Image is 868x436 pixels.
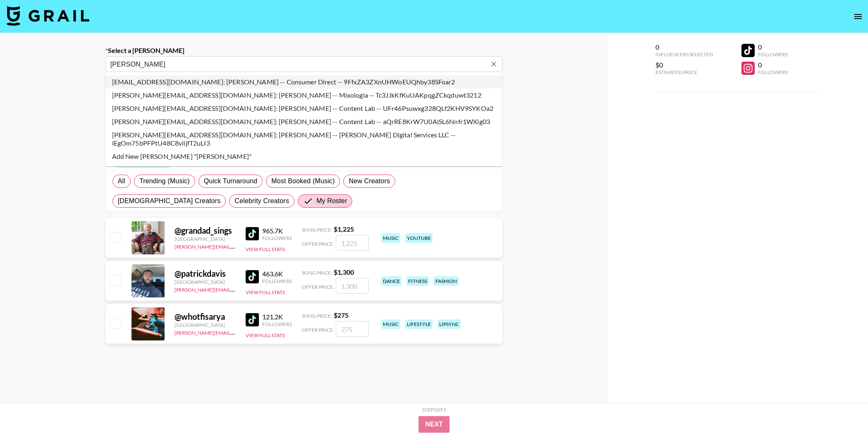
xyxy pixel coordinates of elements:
[175,322,236,328] div: [GEOGRAPHIC_DATA]
[758,51,788,57] div: Followers
[271,176,335,186] span: Most Booked (Music)
[381,319,400,329] div: music
[316,196,347,206] span: My Roster
[246,313,259,326] img: TikTok
[175,311,236,322] div: @ whotfisarya
[418,416,450,433] button: Next
[381,276,402,286] div: dance
[118,176,125,186] span: All
[336,235,369,251] input: 1,225
[175,279,236,285] div: [GEOGRAPHIC_DATA]
[422,407,446,413] div: Step 1 of 2
[302,227,332,233] span: Song Price:
[105,128,502,150] li: [PERSON_NAME][EMAIL_ADDRESS][DOMAIN_NAME]: [PERSON_NAME] -- [PERSON_NAME] Digital Services LLC --...
[334,268,354,276] strong: $ 1,300
[438,319,461,329] div: lipsync
[175,285,336,293] a: [PERSON_NAME][EMAIL_ADDRESS][PERSON_NAME][DOMAIN_NAME]
[758,69,788,75] div: Followers
[246,227,259,240] img: TikTok
[405,319,433,329] div: lifestyle
[175,268,236,279] div: @ patrickdavis
[407,276,429,286] div: fitness
[302,327,334,333] span: Offer Price:
[246,270,259,283] img: TikTok
[381,233,400,243] div: music
[7,6,89,26] img: Grail Talent
[405,233,433,243] div: youtube
[334,225,354,233] strong: $ 1,225
[655,51,713,57] div: Influencers Selected
[336,278,369,294] input: 1,300
[105,150,502,163] li: Add New [PERSON_NAME] "[PERSON_NAME]"
[204,176,258,186] span: Quick Turnaround
[302,270,332,276] span: Song Price:
[262,270,292,278] div: 463.6K
[302,313,332,319] span: Song Price:
[262,235,292,241] div: Followers
[336,321,369,337] input: 275
[246,332,285,338] button: View Full Stats
[139,176,190,186] span: Trending (Music)
[246,246,285,252] button: View Full Stats
[758,43,788,51] div: 0
[105,46,502,55] label: Select a [PERSON_NAME]
[334,311,349,319] strong: $ 275
[850,8,866,25] button: open drawer
[175,242,336,250] a: [PERSON_NAME][EMAIL_ADDRESS][PERSON_NAME][DOMAIN_NAME]
[302,284,334,290] span: Offer Price:
[758,61,788,69] div: 0
[118,196,221,206] span: [DEMOGRAPHIC_DATA] Creators
[655,69,713,75] div: Estimated Price
[434,276,459,286] div: fashion
[175,328,336,336] a: [PERSON_NAME][EMAIL_ADDRESS][PERSON_NAME][DOMAIN_NAME]
[262,278,292,284] div: Followers
[655,61,713,69] div: $0
[234,196,289,206] span: Celebrity Creators
[105,75,502,89] li: [EMAIL_ADDRESS][DOMAIN_NAME]: [PERSON_NAME] -- Consumer Direct -- 9FfxZA3ZXnUHWoEUQhby38SFoar2
[105,89,502,102] li: [PERSON_NAME][EMAIL_ADDRESS][DOMAIN_NAME]: [PERSON_NAME] -- Mixologia -- Tc3JJkKfKuUAKpqgZCkqduwt...
[262,227,292,235] div: 965.7K
[246,289,285,295] button: View Full Stats
[655,43,713,51] div: 0
[175,225,236,236] div: @ grandad_sings
[262,313,292,321] div: 121.2K
[175,236,236,242] div: [GEOGRAPHIC_DATA]
[105,115,502,128] li: [PERSON_NAME][EMAIL_ADDRESS][DOMAIN_NAME]: [PERSON_NAME] -- Content Lab -- aQrRE8KrW7U0AlSL6Nnfr1...
[488,58,500,70] button: Clear
[262,321,292,327] div: Followers
[105,102,502,115] li: [PERSON_NAME][EMAIL_ADDRESS][DOMAIN_NAME]: [PERSON_NAME] -- Content Lab -- UFr46Psuwxg328QLf2KHV9...
[349,176,390,186] span: New Creators
[302,241,334,247] span: Offer Price:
